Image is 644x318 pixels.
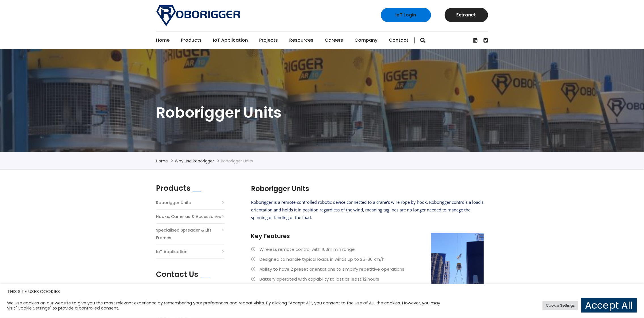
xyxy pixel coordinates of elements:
[445,8,488,22] a: Extranet
[251,232,484,240] h3: Key Features
[251,255,484,263] li: Designed to handle typical loads in winds up to 25-30 km/h
[156,270,199,279] h2: Contact Us
[175,158,214,164] a: Why use Roborigger
[156,103,488,122] h1: Roborigger Units
[355,31,378,49] a: Company
[251,184,484,194] h2: Roborigger Units
[156,31,170,49] a: Home
[542,301,578,310] a: Cookie Settings
[221,158,253,164] li: Roborigger Units
[156,5,240,26] img: Roborigger
[381,8,431,22] a: IoT Login
[389,31,409,49] a: Contact
[251,245,484,253] li: Wireless remote control with 100m min range
[325,31,343,49] a: Careers
[156,226,224,242] a: Specialised Spreader & Lift Frames
[7,288,637,295] h5: THIS SITE USES COOKIES
[156,199,191,207] a: Roborigger Units
[251,199,484,220] span: Roborigger is a remote-controlled robotic device connected to a crane's wire rope by hook. Robori...
[581,298,637,313] a: Accept All
[7,300,448,311] div: We use cookies on our website to give you the most relevant experience by remembering your prefer...
[156,184,191,193] h2: Products
[259,31,278,49] a: Projects
[251,265,484,273] li: Ability to have 2 preset orientations to simplify repetitive operations
[156,213,221,221] a: Hooks, Cameras & Accessories
[251,275,484,283] li: Battery operated with capability to last at least 12 hours
[181,31,202,49] a: Products
[156,158,168,164] a: Home
[290,31,314,49] a: Resources
[213,31,248,49] a: IoT Application
[156,248,188,256] a: IoT Application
